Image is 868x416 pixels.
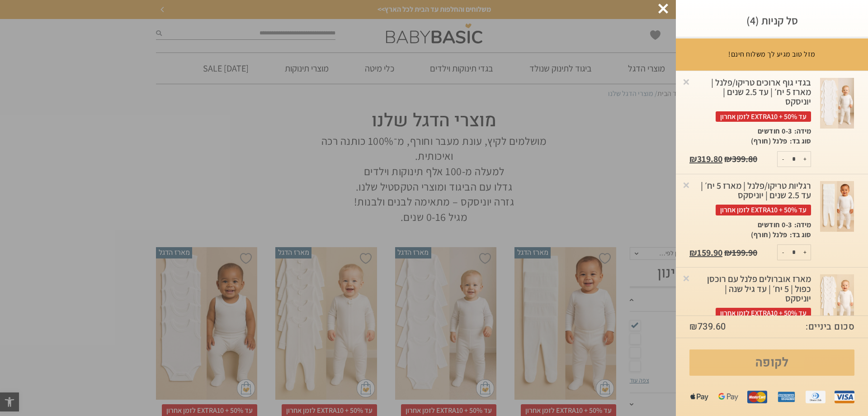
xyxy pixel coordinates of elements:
button: zendesk chatHave questions? We're here to help! [4,4,114,76]
span: ₪ [724,153,732,165]
dt: סוג בד: [788,230,811,240]
bdi: 199.90 [724,247,757,258]
span: ₪ [689,153,697,165]
bdi: 159.90 [689,247,722,258]
p: פלנל (חורף) [751,230,788,240]
div: zendesk chat [14,5,103,14]
span: ₪ [724,247,732,258]
a: Remove this item [682,180,691,189]
button: - [778,152,789,167]
dt: מידה: [792,220,811,230]
span: עד 50% + EXTRA10 לזמן אחרון [716,111,811,122]
div: מארז אוברולים פלנל עם רוכסן כפול | 5 יח׳ | עד גיל שנה | יוניסקס [689,274,811,318]
input: כמות המוצר [785,152,803,167]
bdi: 319.80 [689,153,722,165]
div: בגדי גוף ארוכים טריקו/פלנל | מארז 5 יח׳ | עד 2.5 שנים | יוניסקס [689,78,811,122]
bdi: 399.80 [724,153,757,165]
button: + [799,245,811,260]
p: 0-3 חודשים [758,126,792,136]
span: ₪ [689,247,697,258]
bdi: 739.60 [689,320,726,333]
a: מארז אוברולים פלנל עם רוכסן כפול | 5 יח׳ | עד גיל שנה | יוניסקסעד 50% + EXTRA10 לזמן אחרון [689,274,811,323]
a: רגליות טריקו/פלנל | מארז 5 יח׳ | עד 2.5 שנים | יוניסקסעד 50% + EXTRA10 לזמן אחרון [689,181,811,220]
div: רגליות טריקו/פלנל | מארז 5 יח׳ | עד 2.5 שנים | יוניסקס [689,181,811,215]
img: apple%20pay.png [689,387,709,407]
p: מזל טוב מגיע לך משלוח חינם! [728,49,816,59]
p: 0-3 חודשים [758,220,792,230]
strong: סכום ביניים: [806,320,854,333]
a: Remove this item [682,273,691,282]
a: לקופה [689,349,854,376]
input: כמות המוצר [785,245,803,260]
span: עד 50% + EXTRA10 לזמן אחרון [716,205,811,215]
img: mastercard.png [747,387,767,407]
button: + [799,152,811,167]
img: diners.png [806,387,826,407]
span: עד 50% + EXTRA10 לזמן אחרון [716,308,811,318]
span: ₪ [689,320,698,333]
button: - [778,245,789,260]
p: פלנל (חורף) [751,136,788,146]
a: בגדי גוף ארוכים טריקו/פלנל | מארז 5 יח׳ | עד 2.5 שנים | יוניסקסעד 50% + EXTRA10 לזמן אחרון [689,78,811,126]
a: Remove this item [682,77,691,86]
dt: סוג בד: [788,136,811,146]
img: gpay.png [718,387,738,407]
h3: סל קניות (4) [689,14,854,28]
img: amex.png [776,387,796,407]
dt: מידה: [792,126,811,136]
td: Have questions? We're here to help! [8,14,65,73]
img: visa.png [835,387,854,407]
